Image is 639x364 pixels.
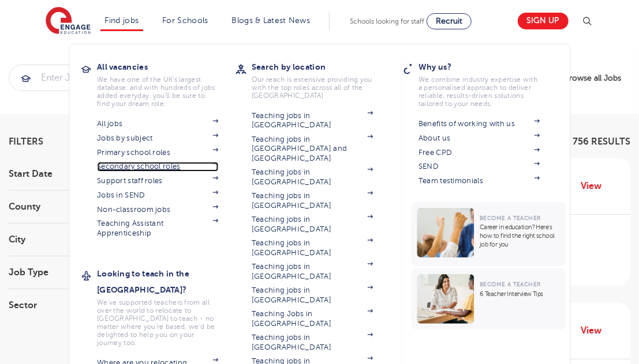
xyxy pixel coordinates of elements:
[480,215,540,221] span: Become a Teacher
[252,111,373,130] a: Teaching jobs in [GEOGRAPHIC_DATA]
[252,215,373,234] a: Teaching jobs in [GEOGRAPHIC_DATA]
[252,238,373,257] a: Teaching jobs in [GEOGRAPHIC_DATA]
[252,59,390,100] a: Search by locationOur reach is extensive providing you with the top roles across all of the [GEOG...
[232,16,311,25] a: Blogs & Latest News
[9,202,136,211] h3: County
[9,169,136,179] h3: Start Date
[97,134,218,143] a: Jobs by subject
[252,168,373,187] a: Teaching jobs in [GEOGRAPHIC_DATA]
[97,162,218,171] a: Secondary school roles
[97,205,218,214] a: Non-classroom jobs
[97,219,218,238] a: Teaching Assistant Apprenticeship
[480,281,540,287] span: Become a Teacher
[97,119,218,128] a: All jobs
[418,134,540,143] a: About us
[97,176,218,185] a: Support staff roles
[252,191,373,210] a: Teaching jobs in [GEOGRAPHIC_DATA]
[162,16,208,25] a: For Schools
[97,59,236,108] a: All vacanciesWe have one of the UK's largest database. and with hundreds of jobs added everyday. ...
[9,235,136,244] h3: City
[418,162,540,171] a: SEND
[518,13,569,29] a: Sign up
[573,136,630,147] span: 756 RESULTS
[252,333,373,352] a: Teaching jobs in [GEOGRAPHIC_DATA]
[9,301,136,310] h3: Sector
[427,13,472,29] a: Recruit
[97,266,236,347] a: Looking to teach in the [GEOGRAPHIC_DATA]?We've supported teachers from all over the world to rel...
[97,75,218,108] p: We have one of the UK's largest database. and with hundreds of jobs added everyday. you'll be sur...
[97,298,218,347] p: We've supported teachers from all over the world to relocate to [GEOGRAPHIC_DATA] to teach - no m...
[436,17,462,25] span: Recruit
[547,71,630,85] a: Browse all Jobs
[9,268,136,277] h3: Job Type
[411,202,569,266] a: Become a TeacherCareer in education? Here’s how to find the right school job for you
[9,137,43,146] span: Filters
[46,7,91,36] img: Engage Education
[350,17,424,25] span: Schools looking for staff
[418,119,540,128] a: Benefits of working with us
[252,262,373,281] a: Teaching jobs in [GEOGRAPHIC_DATA]
[252,135,373,163] a: Teaching jobs in [GEOGRAPHIC_DATA] and [GEOGRAPHIC_DATA]
[418,59,557,75] h3: Why us?
[418,148,540,157] a: Free CPD
[480,290,560,298] p: 6 Teacher Interview Tips
[252,286,373,305] a: Teaching jobs in [GEOGRAPHIC_DATA]
[252,309,373,328] a: Teaching Jobs in [GEOGRAPHIC_DATA]
[97,191,218,200] a: Jobs in SEND
[97,266,236,298] h3: Looking to teach in the [GEOGRAPHIC_DATA]?
[9,65,503,91] div: Submit
[105,16,139,25] a: Find jobs
[418,59,557,108] a: Why us?We combine industry expertise with a personalised approach to deliver reliable, results-dr...
[564,71,621,85] span: Browse all Jobs
[418,176,540,185] a: Team testimonials
[581,323,610,338] a: View
[252,59,390,75] h3: Search by location
[97,148,218,157] a: Primary school roles
[480,223,560,249] p: Career in education? Here’s how to find the right school job for you
[411,268,569,329] a: Become a Teacher6 Teacher Interview Tips
[97,59,236,75] h3: All vacancies
[252,75,373,100] p: Our reach is extensive providing you with the top roles across all of the [GEOGRAPHIC_DATA]
[418,75,540,108] p: We combine industry expertise with a personalised approach to deliver reliable, results-driven so...
[581,179,610,194] a: View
